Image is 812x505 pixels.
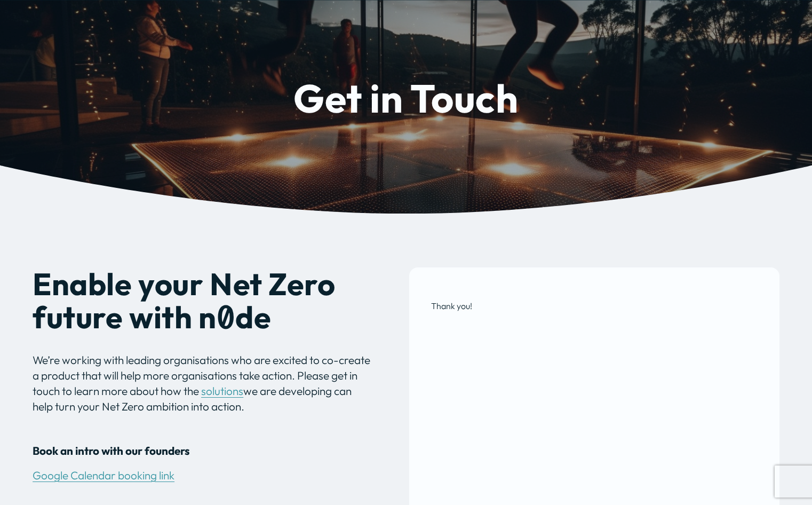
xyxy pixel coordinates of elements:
[759,454,812,505] iframe: Chat Widget
[431,300,757,312] div: Thank you!
[33,444,190,457] strong: Book an intro with our founders
[33,78,779,119] h1: Get in Touch
[201,384,243,398] a: solutions
[33,468,174,482] a: Google Calendar booking link
[33,267,372,335] h2: Enable your Net Zero future with n de
[217,298,236,338] em: 0
[33,352,372,415] p: We’re working with leading organisations who are excited to co-create a product that will help mo...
